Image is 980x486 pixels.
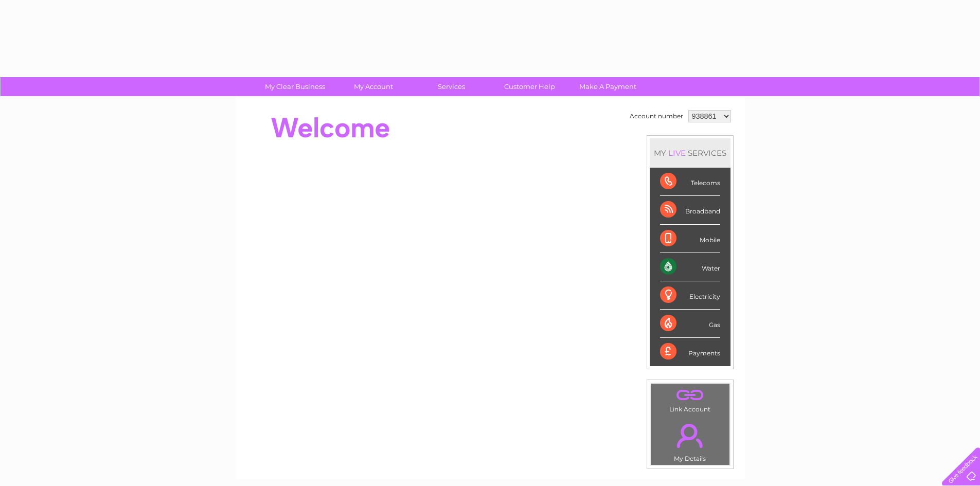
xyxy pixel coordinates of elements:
[653,418,727,454] a: .
[660,338,720,366] div: Payments
[409,77,494,96] a: Services
[653,386,727,404] a: .
[666,148,688,158] div: LIVE
[660,168,720,196] div: Telecoms
[565,77,650,96] a: Make A Payment
[650,383,730,416] td: Link Account
[660,310,720,338] div: Gas
[660,253,720,281] div: Water
[331,77,416,96] a: My Account
[253,77,337,96] a: My Clear Business
[660,281,720,310] div: Electricity
[487,77,572,96] a: Customer Help
[650,138,730,168] div: MY SERVICES
[650,415,730,465] td: My Details
[660,196,720,224] div: Broadband
[660,225,720,253] div: Mobile
[627,107,686,125] td: Account number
